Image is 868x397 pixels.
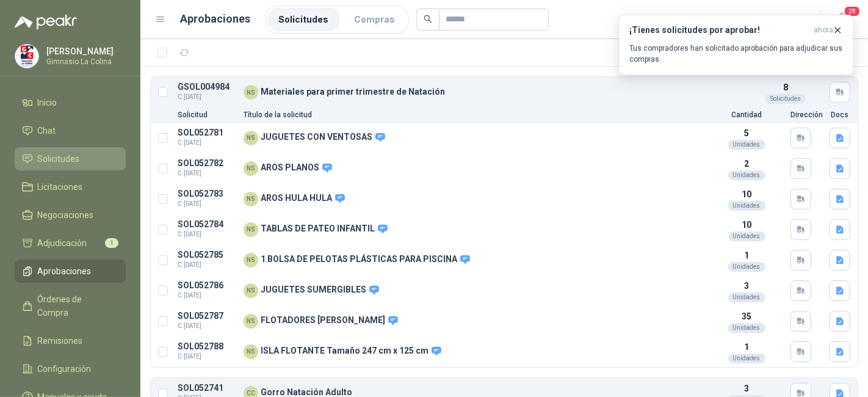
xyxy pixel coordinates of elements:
[15,91,126,114] a: Inicio
[629,25,809,35] h3: ¡Tienes solicitudes por aprobar!
[844,5,861,17] span: 28
[244,111,703,118] p: Título de la solicitud
[178,342,236,351] p: SOL052788
[244,314,258,329] div: NS
[744,382,749,395] p: 3
[38,180,83,194] span: Licitaciones
[178,311,236,321] p: SOL052787
[178,189,236,198] p: SOL052783
[261,193,345,204] p: AROS HULA HULA
[178,111,236,118] p: Solicitud
[178,281,236,290] p: SOL052786
[728,170,765,180] div: Unidades
[728,201,765,211] div: Unidades
[244,85,258,100] div: NS
[244,283,258,298] div: NS
[46,58,123,65] p: Gimnasio La Colina
[244,253,258,268] div: NS
[728,262,765,272] div: Unidades
[831,9,853,31] button: 28
[15,329,126,352] a: Remisiones
[15,260,126,283] a: Aprobaciones
[244,85,742,100] div: Materiales para primer trimestre de Natación
[790,111,822,118] p: Dirección
[728,323,765,333] div: Unidades
[181,10,251,27] h1: Aprobaciones
[15,288,126,324] a: Órdenes de Compra
[269,9,339,31] a: Solicitudes
[814,25,833,35] span: ahora
[744,279,749,293] p: 3
[261,162,333,173] p: AROS PLANOS
[38,124,56,137] span: Chat
[178,128,236,137] p: SOL052781
[178,199,236,209] span: C: [DATE]
[15,119,126,142] a: Chat
[15,147,126,170] a: Solicitudes
[830,111,850,118] p: Docs
[629,43,843,65] p: Tus compradores han solicitado aprobación para adjudicar sus compras.
[728,140,765,150] div: Unidades
[15,231,126,255] a: Adjudicación1
[742,188,751,201] p: 10
[38,236,87,250] span: Adjudicación
[178,82,236,92] p: GSOL004984
[38,362,92,376] span: Configuración
[244,131,258,145] div: NS
[178,291,236,300] span: C: [DATE]
[38,152,80,166] span: Solicitudes
[244,161,258,176] div: NS
[15,175,126,198] a: Licitaciones
[178,384,236,393] p: SOL052741
[261,254,471,265] p: 1 BOLSA DE PELOTAS PLÁSTICAS PARA PISCINA
[261,346,442,357] p: ISLA FLOTANTE Tamaño 247 cm x 125 cm
[744,126,749,140] p: 5
[765,94,806,104] div: Solicitudes
[178,220,236,229] p: SOL052784
[619,15,853,75] button: ¡Tienes solicitudes por aprobar!ahora Tus compradores han solicitado aprobación para adjudicar su...
[15,357,126,381] a: Configuración
[178,230,236,239] span: C: [DATE]
[178,260,236,270] span: C: [DATE]
[15,45,38,68] img: Company Logo
[38,264,92,278] span: Aprobaciones
[744,157,749,170] p: 2
[261,315,399,326] p: FLOTADORES [PERSON_NAME]
[344,9,406,31] a: Compras
[38,96,57,109] span: Inicio
[46,47,123,56] p: [PERSON_NAME]
[261,132,386,143] p: JUGUETES CON VENTOSAS
[38,293,114,319] span: Órdenes de Compra
[261,388,352,397] p: Gorro Natación Adulto
[15,203,126,227] a: Negociaciones
[261,224,388,235] p: TABLAS DE PATEO INFANTIL
[15,15,77,29] img: Logo peakr
[261,285,380,296] p: JUGUETES SUMERGIBLES
[742,218,751,231] p: 10
[38,208,94,222] span: Negociaciones
[728,354,765,363] div: Unidades
[178,321,236,331] span: C: [DATE]
[178,159,236,168] p: SOL052782
[424,15,432,23] span: search
[744,249,749,262] p: 1
[244,192,258,206] div: NS
[710,111,783,118] p: Cantidad
[728,231,765,241] div: Unidades
[742,310,751,323] p: 35
[178,352,236,362] span: C: [DATE]
[728,293,765,302] div: Unidades
[744,340,749,354] p: 1
[178,138,236,148] span: C: [DATE]
[178,250,236,260] p: SOL052785
[38,334,83,348] span: Remisiones
[178,169,236,178] span: C: [DATE]
[244,344,258,359] div: NS
[783,81,788,94] p: 8
[105,238,118,248] span: 1
[244,222,258,237] div: NS
[178,92,236,102] span: C: [DATE]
